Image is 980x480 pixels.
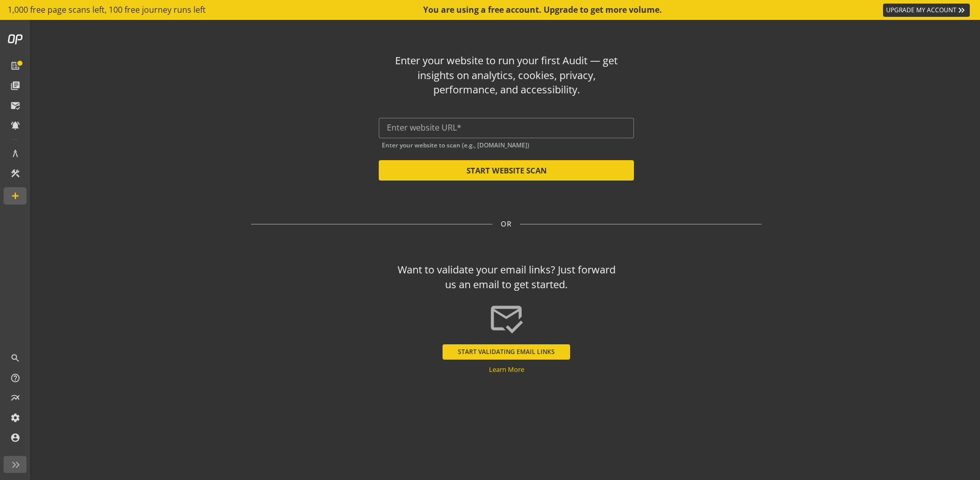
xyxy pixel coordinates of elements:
mat-icon: notifications_active [10,120,20,131]
button: START WEBSITE SCAN [379,160,634,181]
mat-icon: mark_email_read [10,100,20,111]
mat-icon: mark_email_read [488,300,524,336]
span: 1,000 free page scans left, 100 free journey runs left [8,4,206,16]
mat-icon: account_circle [10,433,20,443]
input: Enter website URL* [387,123,626,133]
mat-icon: list_alt [10,61,20,71]
mat-icon: help_outline [10,373,20,383]
mat-icon: settings [10,413,20,423]
mat-icon: library_books [10,81,20,91]
mat-hint: Enter your website to scan (e.g., [DOMAIN_NAME]) [382,139,529,149]
mat-icon: add [10,191,20,201]
mat-icon: search [10,353,20,363]
a: UPGRADE MY ACCOUNT [883,4,970,17]
mat-icon: keyboard_double_arrow_right [957,5,967,15]
div: Want to validate your email links? Just forward us an email to get started. [393,263,620,292]
a: Learn More [489,365,524,374]
mat-icon: multiline_chart [10,393,20,403]
mat-icon: architecture [10,148,20,159]
div: You are using a free account. Upgrade to get more volume. [423,4,663,16]
button: START VALIDATING EMAIL LINKS [443,344,570,360]
div: Enter your website to run your first Audit — get insights on analytics, cookies, privacy, perform... [393,54,620,97]
mat-icon: construction [10,168,20,179]
span: OR [501,219,512,229]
